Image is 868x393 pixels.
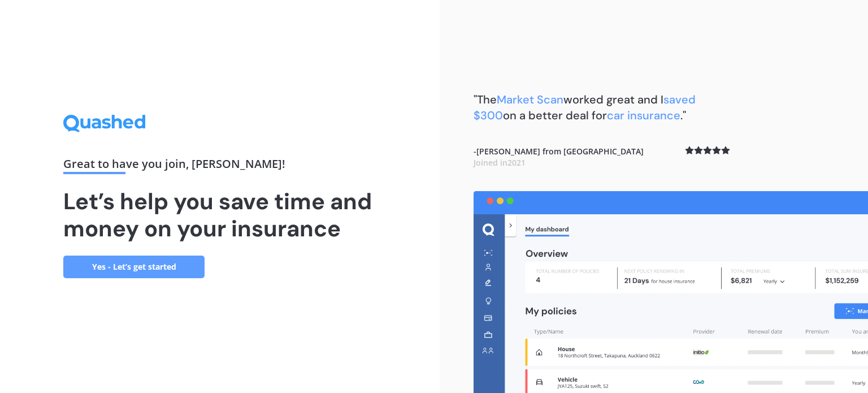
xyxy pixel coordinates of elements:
span: saved $300 [474,92,696,123]
span: Market Scan [497,92,563,107]
span: car insurance [607,108,680,123]
b: - [PERSON_NAME] from [GEOGRAPHIC_DATA] [474,146,644,168]
img: dashboard.webp [474,191,868,393]
h1: Let’s help you save time and money on your insurance [63,188,376,242]
span: Joined in 2021 [474,157,526,168]
a: Yes - Let’s get started [63,256,205,278]
b: "The worked great and I on a better deal for ." [474,92,696,123]
div: Great to have you join , [PERSON_NAME] ! [63,158,376,174]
